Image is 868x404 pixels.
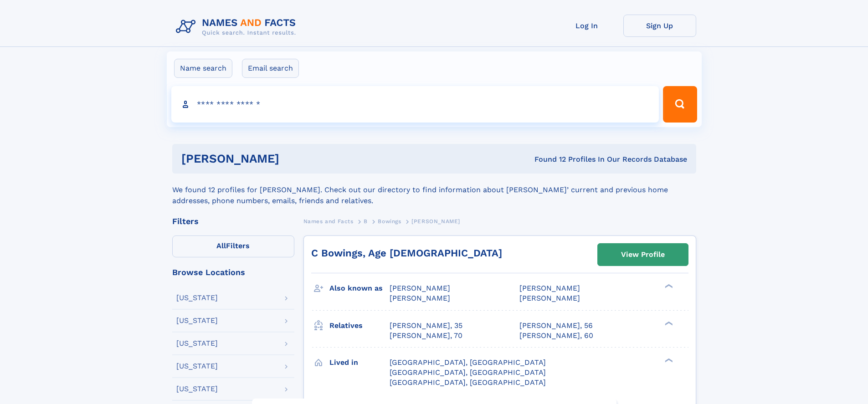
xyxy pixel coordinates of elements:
[621,244,665,265] div: View Profile
[390,358,546,367] span: [GEOGRAPHIC_DATA], [GEOGRAPHIC_DATA]
[550,15,623,37] a: Log In
[663,357,673,363] div: ❯
[329,355,390,370] h3: Lived in
[663,283,673,289] div: ❯
[311,247,502,259] a: C Bowings, Age [DEMOGRAPHIC_DATA]
[176,385,218,393] div: [US_STATE]
[171,86,659,123] input: search input
[390,321,462,331] a: [PERSON_NAME], 35
[176,294,218,302] div: [US_STATE]
[663,86,697,123] button: Search Button
[519,331,593,341] a: [PERSON_NAME], 60
[519,294,580,302] span: [PERSON_NAME]
[519,284,580,292] span: [PERSON_NAME]
[216,241,226,250] span: All
[329,318,390,333] h3: Relatives
[329,281,390,296] h3: Also known as
[174,59,232,78] label: Name search
[172,235,294,257] label: Filters
[390,284,450,292] span: [PERSON_NAME]
[303,215,354,227] a: Names and Facts
[598,244,688,266] a: View Profile
[364,215,368,227] a: B
[407,154,687,164] div: Found 12 Profiles In Our Records Database
[623,15,696,37] a: Sign Up
[242,59,299,78] label: Email search
[172,217,294,225] div: Filters
[172,174,696,206] div: We found 12 profiles for [PERSON_NAME]. Check out our directory to find information about [PERSON...
[176,317,218,324] div: [US_STATE]
[378,215,401,227] a: Bowings
[390,378,546,387] span: [GEOGRAPHIC_DATA], [GEOGRAPHIC_DATA]
[390,368,546,377] span: [GEOGRAPHIC_DATA], [GEOGRAPHIC_DATA]
[390,294,450,302] span: [PERSON_NAME]
[172,268,294,276] div: Browse Locations
[364,218,368,225] span: B
[411,218,460,225] span: [PERSON_NAME]
[172,15,303,39] img: Logo Names and Facts
[181,153,407,164] h1: [PERSON_NAME]
[390,331,462,341] a: [PERSON_NAME], 70
[176,340,218,347] div: [US_STATE]
[378,218,401,225] span: Bowings
[176,363,218,370] div: [US_STATE]
[663,320,673,326] div: ❯
[519,321,593,331] a: [PERSON_NAME], 56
